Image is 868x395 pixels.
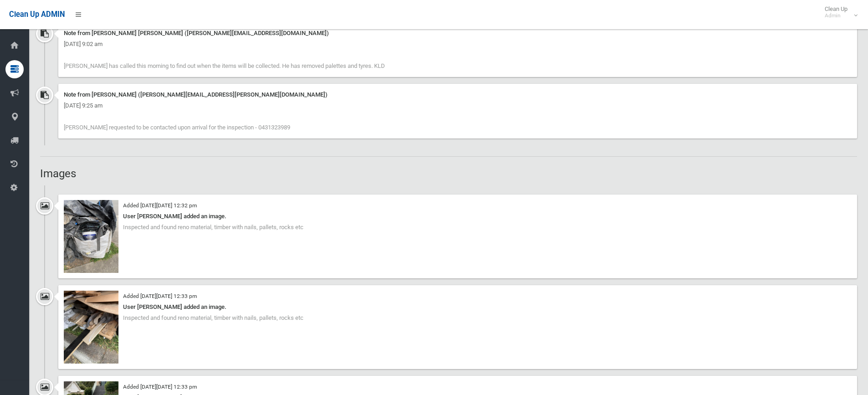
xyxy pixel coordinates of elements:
span: [PERSON_NAME] has called this morning to find out when the items will be collected. He has remove... [64,62,385,69]
div: Note from [PERSON_NAME] [PERSON_NAME] ([PERSON_NAME][EMAIL_ADDRESS][DOMAIN_NAME]) [64,28,852,39]
div: User [PERSON_NAME] added an image. [64,302,852,313]
span: Clean Up [820,5,857,19]
small: Added [DATE][DATE] 12:33 pm [123,293,197,299]
h2: Images [40,168,857,180]
img: 6930e653-14f6-42f5-a8bb-11da9f523556.jpg [64,291,118,364]
small: Added [DATE][DATE] 12:33 pm [123,384,197,390]
div: Note from [PERSON_NAME] ([PERSON_NAME][EMAIL_ADDRESS][PERSON_NAME][DOMAIN_NAME]) [64,89,852,100]
small: Admin [825,12,847,19]
small: Added [DATE][DATE] 12:32 pm [123,202,197,209]
div: [DATE] 9:02 am [64,39,852,50]
img: 22a44bd4-ef36-4f31-9ec4-bd6bfc81751b.jpg [64,200,118,273]
span: [PERSON_NAME] requested to be contacted upon arrival for the inspection - 0431323989 [64,124,290,131]
div: [DATE] 9:25 am [64,100,852,111]
span: Clean Up ADMIN [9,10,65,19]
span: Inspected and found reno material, timber with nails, pallets, rocks etc [123,314,303,321]
div: User [PERSON_NAME] added an image. [64,211,852,222]
span: Inspected and found reno material, timber with nails, pallets, rocks etc [123,224,303,231]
